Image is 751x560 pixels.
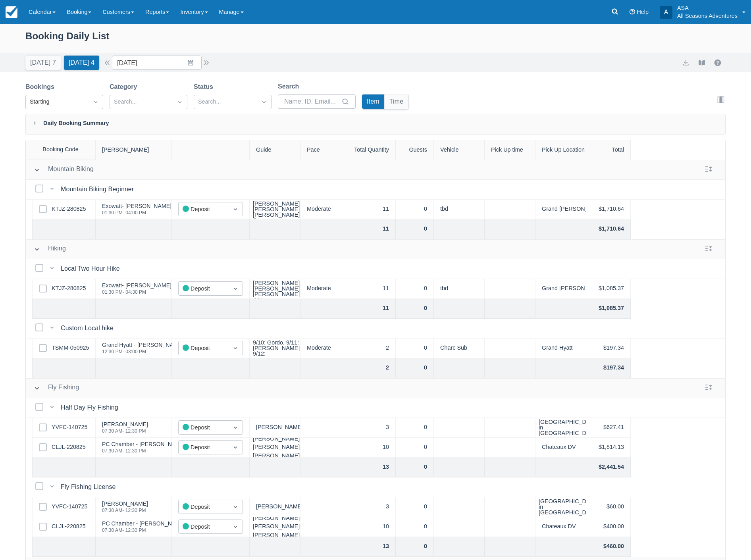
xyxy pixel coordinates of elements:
[396,200,434,219] div: 0
[231,523,239,531] span: Dropdown icon
[102,528,185,533] div: 07:30 AM - 12:30 PM
[231,205,239,213] span: Dropdown icon
[396,279,434,299] div: 0
[25,82,58,92] label: Bookings
[25,114,726,135] div: Daily Booking Summary
[92,98,100,106] span: Dropdown icon
[231,344,239,352] span: Dropdown icon
[183,284,224,293] div: Deposit
[278,82,302,91] label: Search
[102,429,148,433] div: 07:30 AM - 12:30 PM
[52,502,87,511] a: YVFC-140725
[102,441,185,447] div: PC Chamber - [PERSON_NAME]
[385,94,408,109] button: Time
[300,200,351,219] div: Moderate
[52,522,86,531] a: CLJL-220825
[351,537,396,557] div: 13
[52,205,86,214] a: KTJZ-280825
[102,290,171,294] div: 01:30 PM - 04:30 PM
[351,219,396,239] div: 11
[660,6,672,19] div: A
[630,9,635,15] i: Help
[535,140,586,160] div: Pick Up Location
[250,140,300,160] div: Guide
[396,458,434,477] div: 0
[586,339,631,358] div: $197.34
[396,358,434,378] div: 0
[396,219,434,239] div: 0
[52,344,89,352] a: TSMM-050925
[102,342,183,348] div: Grand Hyatt - [PERSON_NAME]
[434,339,485,358] div: Charc Sub
[681,58,691,67] button: export
[396,299,434,319] div: 0
[396,339,434,358] div: 0
[52,284,86,293] a: KTJZ-280825
[231,443,239,451] span: Dropdown icon
[61,185,137,194] div: Mountain Biking Beginner
[586,279,631,299] div: $1,085.37
[176,98,184,106] span: Dropdown icon
[677,12,738,20] p: All Seasons Adventures
[586,517,631,537] div: $400.00
[434,200,485,219] div: tbd
[30,98,85,106] div: Starting
[183,423,224,432] div: Deposit
[61,264,123,273] div: Local Two Hour Hike
[31,381,82,395] button: Fly Fishing
[6,6,17,18] img: checkfront-main-nav-mini-logo.png
[194,82,216,92] label: Status
[25,56,61,70] button: [DATE] 7
[396,497,434,517] div: 0
[586,438,631,458] div: $1,814.13
[253,195,301,223] div: Bike: [PERSON_NAME], [PERSON_NAME], [PERSON_NAME] // H
[31,242,69,256] button: Hiking
[253,340,301,357] div: 9/10: Gordo, 9/11: [PERSON_NAME], 9/12:
[183,502,224,512] div: Deposit
[102,521,185,526] div: PC Chamber - [PERSON_NAME]
[61,403,121,412] div: Half Day Fly Fishing
[485,140,535,160] div: Pick Up time
[112,56,202,70] input: Date
[250,517,300,537] div: [PERSON_NAME], [PERSON_NAME], [PERSON_NAME]
[284,94,340,109] input: Name, ID, Email...
[637,9,649,15] span: Help
[250,438,300,458] div: [PERSON_NAME], [PERSON_NAME], [PERSON_NAME]
[586,458,631,477] div: $2,441.54
[102,421,148,427] div: [PERSON_NAME]
[586,497,631,517] div: $60.00
[351,497,396,517] div: 3
[102,508,148,513] div: 07:30 AM - 12:30 PM
[102,349,183,354] div: 12:30 PM - 03:00 PM
[396,537,434,557] div: 0
[110,82,140,92] label: Category
[535,279,586,299] div: Grand [PERSON_NAME]
[535,438,586,458] div: Chateaux DV
[351,438,396,458] div: 10
[96,140,172,160] div: [PERSON_NAME]
[351,418,396,438] div: 3
[396,438,434,458] div: 0
[396,140,434,160] div: Guests
[183,344,224,353] div: Deposit
[102,203,171,209] div: Exowatt- [PERSON_NAME]
[351,140,396,160] div: Total Quantity
[52,443,86,452] a: CLJL-220825
[31,163,97,177] button: Mountain Biking
[183,522,224,531] div: Deposit
[300,140,351,160] div: Pace
[586,219,631,239] div: $1,710.64
[64,56,99,70] button: [DATE] 4
[351,279,396,299] div: 11
[539,419,598,436] div: [GEOGRAPHIC_DATA] in [GEOGRAPHIC_DATA]
[231,285,239,293] span: Dropdown icon
[300,339,351,358] div: Moderate
[102,501,148,506] div: [PERSON_NAME]
[250,497,300,517] div: [PERSON_NAME]
[396,418,434,438] div: 0
[539,498,598,516] div: [GEOGRAPHIC_DATA] in [GEOGRAPHIC_DATA]
[25,29,726,52] div: Booking Daily List
[231,503,239,511] span: Dropdown icon
[300,279,351,299] div: Moderate
[250,418,300,438] div: [PERSON_NAME]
